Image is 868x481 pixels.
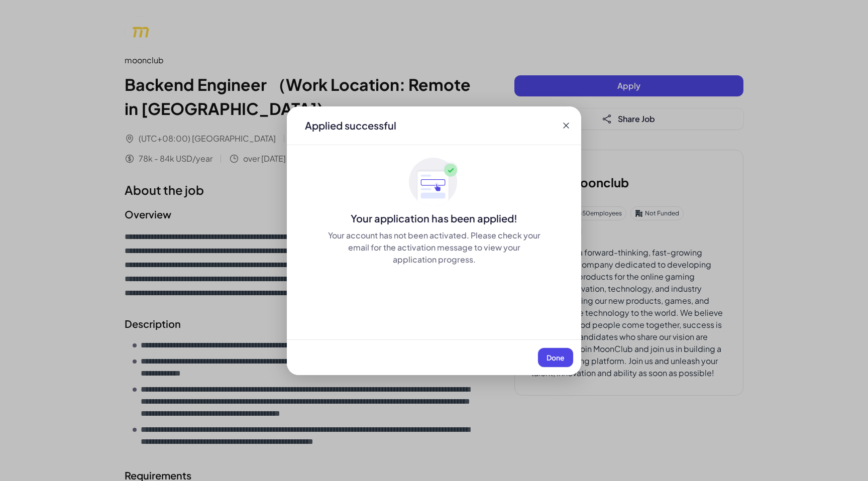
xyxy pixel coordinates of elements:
[538,348,573,367] button: Done
[327,229,541,266] div: Your account has not been activated. Please check your email for the activation message to view y...
[287,211,581,225] div: Your application has been applied!
[409,157,459,207] img: ApplyedMaskGroup3.svg
[305,118,396,133] div: Applied successful
[547,353,565,362] span: Done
